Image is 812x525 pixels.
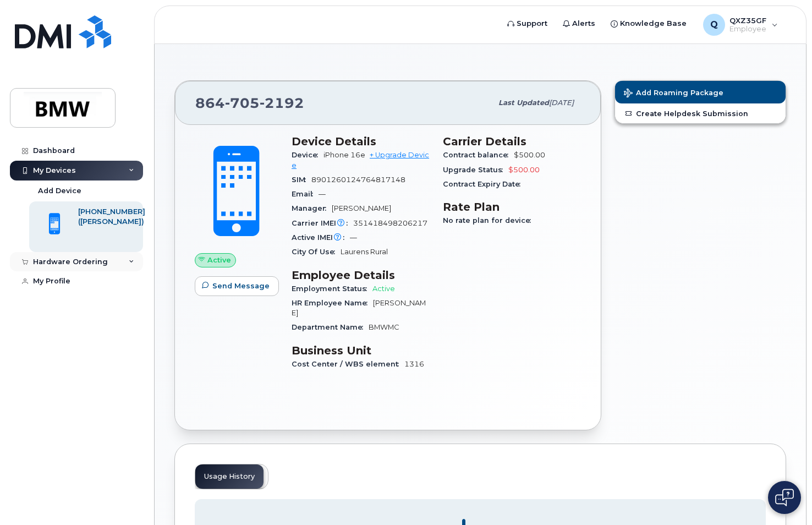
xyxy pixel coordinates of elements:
[353,219,427,227] span: 351418498206217
[225,95,260,111] span: 705
[292,190,319,198] span: Email
[443,151,514,159] span: Contract balance
[195,276,279,296] button: Send Message
[292,204,332,212] span: Manager
[549,99,574,107] span: [DATE]
[514,151,545,159] span: $500.00
[292,135,430,148] h3: Device Details
[341,248,388,256] span: Laurens Rural
[292,233,350,242] span: Active IMEI
[332,204,391,212] span: [PERSON_NAME]
[508,166,540,174] span: $500.00
[292,176,311,184] span: SIM
[443,135,581,148] h3: Carrier Details
[260,95,304,111] span: 2192
[292,219,353,227] span: Carrier IMEI
[615,81,786,103] button: Add Roaming Package
[443,180,526,188] span: Contract Expiry Date
[292,285,372,293] span: Employment Status
[292,344,430,357] h3: Business Unit
[195,95,304,111] span: 864
[323,151,365,159] span: iPhone 16e
[443,166,508,174] span: Upgrade Status
[369,323,399,331] span: BMWMC
[212,281,270,291] span: Send Message
[319,190,326,198] span: —
[292,248,341,256] span: City Of Use
[443,216,536,225] span: No rate plan for device
[292,269,430,282] h3: Employee Details
[292,151,429,169] a: + Upgrade Device
[207,255,231,265] span: Active
[292,360,404,368] span: Cost Center / WBS element
[372,285,395,293] span: Active
[615,103,786,123] a: Create Helpdesk Submission
[292,323,369,331] span: Department Name
[624,89,723,99] span: Add Roaming Package
[775,489,794,506] img: Open chat
[498,99,549,107] span: Last updated
[404,360,424,368] span: 1316
[292,151,323,159] span: Device
[443,200,581,214] h3: Rate Plan
[311,176,405,184] span: 8901260124764817148
[350,233,357,242] span: —
[292,299,373,307] span: HR Employee Name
